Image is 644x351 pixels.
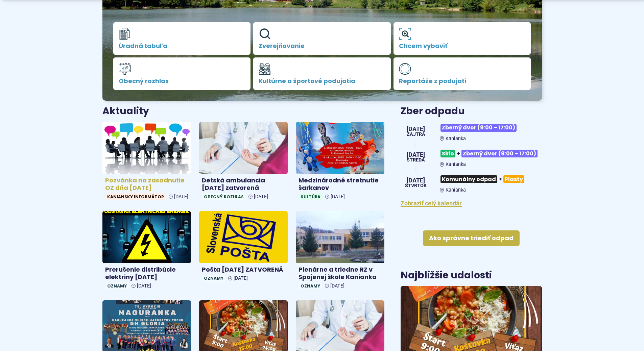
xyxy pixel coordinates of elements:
a: Prerušenie distribúcie elektriny [DATE] Oznamy [DATE] [102,211,191,292]
span: Kanianka [446,161,466,167]
a: Pošta [DATE] ZATVORENÁ Oznamy [DATE] [199,211,288,284]
a: Detská ambulancia [DATE] zatvorená Obecný rozhlas [DATE] [199,122,288,203]
span: [DATE] [407,126,425,132]
span: Zverejňovanie [259,43,385,49]
span: [DATE] [330,283,344,289]
span: Kanianka [446,187,466,193]
h4: Detská ambulancia [DATE] zatvorená [202,177,285,192]
span: Obecný rozhlas [202,193,246,200]
span: [DATE] [407,152,425,158]
h4: Medzinárodné stretnutie šarkanov [299,177,382,192]
h4: Prerušenie distribúcie elektriny [DATE] [105,266,188,281]
a: Plenárne a triedne RZ v Spojenej škole Kanianka Oznamy [DATE] [296,211,384,292]
a: Pozvánka na zasadnutie OZ dňa [DATE] Kaniansky informátor [DATE] [102,122,191,203]
span: [DATE] [234,275,248,281]
span: Komunálny odpad [440,175,497,183]
span: Kultúrne a športové podujatia [259,78,385,84]
span: Plasty [503,175,524,183]
h3: Zber odpadu [401,106,542,117]
a: Ako správne triediť odpad [423,230,520,246]
a: Zberný dvor (9:00 – 17:00) Kanianka [DATE] Zajtra [401,121,542,142]
span: Sklo [440,150,455,157]
a: Chcem vybaviť [393,22,531,55]
span: streda [407,158,425,162]
a: Reportáže z podujatí [393,57,531,90]
a: Kultúrne a športové podujatia [253,57,391,90]
h3: Najbližšie udalosti [401,270,492,281]
a: Úradná tabuľa [113,22,251,55]
span: Kaniansky informátor [105,193,166,200]
h3: + [440,147,542,160]
span: [DATE] [331,194,345,200]
span: Oznamy [299,282,322,290]
span: Oznamy [105,282,129,290]
span: [DATE] [405,177,427,183]
span: Zberný dvor (9:00 – 17:00) [461,150,538,157]
a: Zverejňovanie [253,22,391,55]
span: Zajtra [407,132,425,137]
h4: Pošta [DATE] ZATVORENÁ [202,266,285,274]
a: Komunálny odpad+Plasty Kanianka [DATE] štvrtok [401,173,542,193]
span: [DATE] [137,283,151,289]
span: Reportáže z podujatí [399,78,526,84]
span: Obecný rozhlas [119,78,245,84]
span: Oznamy [202,275,225,282]
span: štvrtok [405,183,427,188]
h4: Pozvánka na zasadnutie OZ dňa [DATE] [105,177,188,192]
span: [DATE] [254,194,268,200]
h4: Plenárne a triedne RZ v Spojenej škole Kanianka [299,266,382,281]
span: Chcem vybaviť [399,43,526,49]
span: Kanianka [446,136,466,142]
span: Kultúra [299,193,323,200]
a: Obecný rozhlas [113,57,251,90]
span: Úradná tabuľa [119,43,245,49]
h3: Aktuality [102,106,149,117]
span: Zberný dvor (9:00 – 17:00) [440,124,517,132]
h3: + [440,173,542,186]
a: Medzinárodné stretnutie šarkanov Kultúra [DATE] [296,122,384,203]
a: Sklo+Zberný dvor (9:00 – 17:00) Kanianka [DATE] streda [401,147,542,167]
span: [DATE] [174,194,188,200]
a: Zobraziť celý kalendár [401,200,462,207]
